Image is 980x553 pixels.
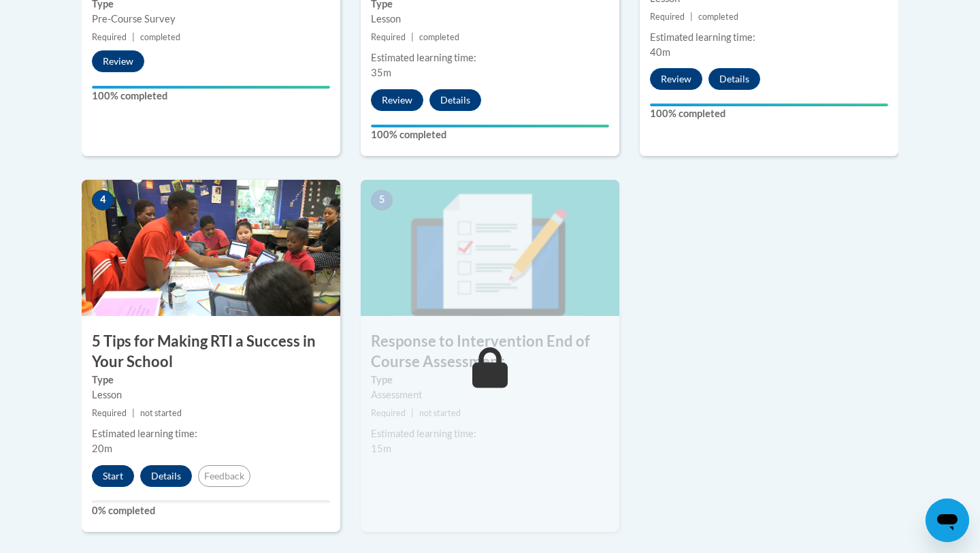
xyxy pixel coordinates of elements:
[371,32,406,42] span: Required
[411,32,414,42] span: |
[132,32,135,42] span: |
[371,12,609,27] div: Lesson
[140,408,182,418] span: not started
[140,465,192,487] button: Details
[371,89,423,111] button: Review
[650,12,685,22] span: Required
[92,89,330,104] label: 100% completed
[650,46,670,58] span: 40m
[371,127,609,142] label: 100% completed
[82,180,340,316] img: Course Image
[650,30,888,45] div: Estimated learning time:
[926,499,969,542] iframe: Button to launch messaging window
[650,68,702,90] button: Review
[419,408,461,418] span: not started
[371,443,391,454] span: 15m
[690,12,693,22] span: |
[650,104,888,106] div: Your progress
[92,32,127,42] span: Required
[371,373,609,388] label: Type
[411,408,414,418] span: |
[92,190,114,210] span: 4
[361,180,619,316] img: Course Image
[371,426,609,441] div: Estimated learning time:
[92,408,127,418] span: Required
[371,125,609,127] div: Your progress
[92,426,330,441] div: Estimated learning time:
[708,68,760,90] button: Details
[650,106,888,121] label: 100% completed
[419,32,459,42] span: completed
[92,503,330,518] label: 0% completed
[371,408,406,418] span: Required
[698,12,738,22] span: completed
[132,408,135,418] span: |
[140,32,180,42] span: completed
[92,50,144,72] button: Review
[92,373,330,388] label: Type
[371,388,609,402] div: Assessment
[92,388,330,402] div: Lesson
[371,50,609,65] div: Estimated learning time:
[429,89,481,111] button: Details
[198,465,250,487] button: Feedback
[371,190,393,210] span: 5
[92,465,134,487] button: Start
[92,443,112,454] span: 20m
[82,331,340,373] h3: 5 Tips for Making RTI a Success in Your School
[92,12,330,27] div: Pre-Course Survey
[92,86,330,89] div: Your progress
[361,331,619,373] h3: Response to Intervention End of Course Assessment
[371,67,391,78] span: 35m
